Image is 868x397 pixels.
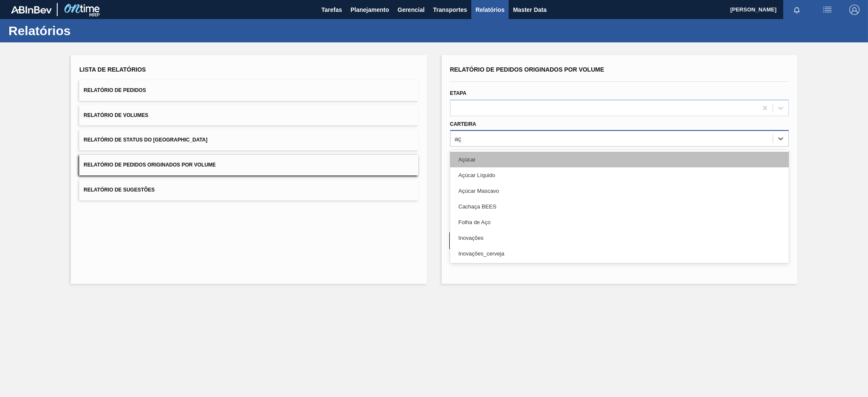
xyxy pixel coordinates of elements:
button: Notificações [783,4,810,16]
label: Etapa [450,90,467,96]
div: Açúcar Líquido [450,167,789,183]
span: Planejamento [351,5,389,15]
label: Carteira [450,121,476,127]
span: Transportes [433,5,467,15]
img: Logout [849,5,860,15]
button: Limpar [449,232,615,249]
span: Relatórios [476,5,504,15]
span: Relatório de Pedidos Originados por Volume [450,66,604,73]
span: Relatório de Volumes [83,112,148,118]
span: Master Data [513,5,546,15]
span: Lista de Relatórios [79,66,146,73]
button: Relatório de Pedidos Originados por Volume [79,155,418,175]
button: Relatório de Volumes [79,105,418,126]
button: Relatório de Pedidos [79,80,418,101]
span: Gerencial [398,5,425,15]
div: Açúcar [450,152,789,167]
button: Relatório de Sugestões [79,180,418,200]
span: Relatório de Pedidos Originados por Volume [83,162,216,168]
span: Relatório de Pedidos [83,87,146,93]
div: Inovações [450,230,789,246]
span: Relatório de Sugestões [83,187,155,193]
h1: Relatórios [8,26,159,36]
div: Folha de Aço [450,214,789,230]
div: Inovações_cerveja [450,246,789,261]
span: Relatório de Status do [GEOGRAPHIC_DATA] [83,137,207,143]
span: Tarefas [321,5,342,15]
div: Cachaça BEES [450,199,789,214]
img: userActions [822,5,832,15]
div: Açúcar Mascavo [450,183,789,199]
img: TNhmsLtSVTkK8tSr43FrP2fwEKptu5GPRR3wAAAABJRU5ErkJggg== [11,6,52,14]
button: Relatório de Status do [GEOGRAPHIC_DATA] [79,130,418,150]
